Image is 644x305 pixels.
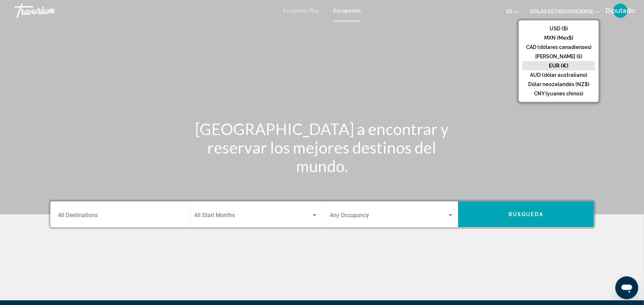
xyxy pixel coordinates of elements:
font: Dólar estadounidense [530,9,594,14]
button: [PERSON_NAME] (£) [522,52,595,61]
span: Búsqueda [508,212,543,217]
font: AUD (dólar australiano) [530,72,588,78]
button: EUR (€) [522,61,595,70]
font: CAD (dólares canadienses) [526,44,591,50]
font: Diputado [606,7,635,14]
button: AUD (dólar australiano) [522,70,595,80]
font: EUR (€) [549,63,569,69]
font: [PERSON_NAME] (£) [535,54,582,59]
a: Escapadas [333,8,361,14]
font: USD ($) [550,26,568,31]
iframe: Botón para iniciar la ventana de mensajería [615,276,638,299]
font: es [506,9,512,14]
h1: [GEOGRAPHIC_DATA] a encontrar y reservar los mejores destinos del mundo. [188,120,456,175]
button: MXN (Mex$) [522,33,595,42]
button: CAD (dólares canadienses) [522,42,595,52]
a: Escapadas Plus [283,8,319,14]
button: Cambiar idioma [506,6,519,16]
button: USD ($) [522,24,595,33]
button: Búsqueda [458,201,594,227]
a: Travorium [14,4,276,18]
font: CNY (yuanes chinos) [534,91,584,96]
button: Menú de usuario [611,3,630,18]
button: CNY (yuanes chinos) [522,89,595,98]
font: Dólar neozelandés (NZ$) [528,81,589,87]
font: MXN (Mex$) [544,35,573,41]
div: Search widget [50,201,594,227]
button: Dólar neozelandés (NZ$) [522,80,595,89]
button: Cambiar moneda [530,6,600,16]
